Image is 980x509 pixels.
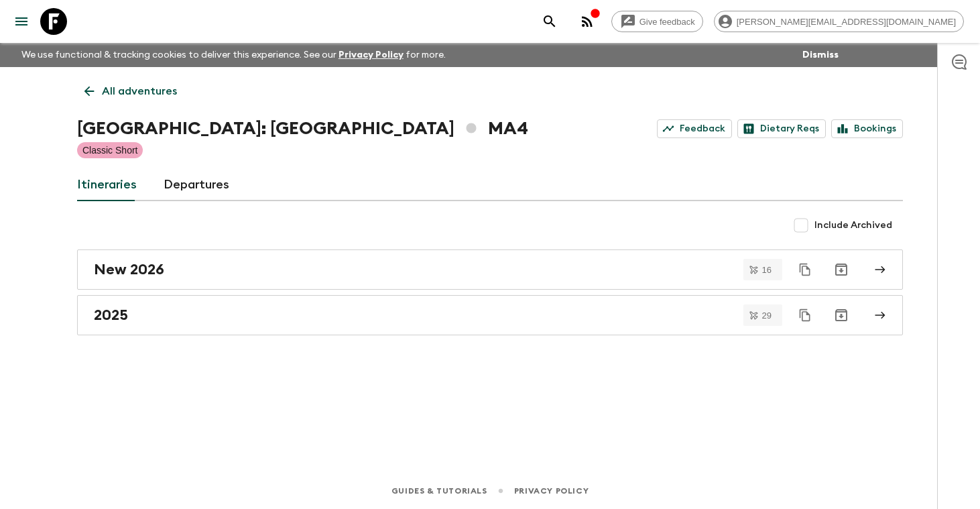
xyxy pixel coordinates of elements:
[657,119,732,138] a: Feedback
[611,11,703,32] a: Give feedback
[831,119,903,138] a: Bookings
[536,8,563,35] button: search adventures
[828,256,855,283] button: Archive
[632,17,702,27] span: Give feedback
[94,306,128,324] h2: 2025
[514,484,589,498] a: Privacy Policy
[799,46,842,64] button: Dismiss
[77,295,903,335] a: 2025
[729,17,963,27] span: [PERSON_NAME][EMAIL_ADDRESS][DOMAIN_NAME]
[82,144,137,157] p: Classic Short
[339,50,404,60] a: Privacy Policy
[793,303,817,327] button: Duplicate
[164,169,229,201] a: Departures
[102,83,177,99] p: All adventures
[714,11,964,32] div: [PERSON_NAME][EMAIL_ADDRESS][DOMAIN_NAME]
[737,119,826,138] a: Dietary Reqs
[8,8,35,35] button: menu
[828,302,855,329] button: Archive
[77,249,903,290] a: New 2026
[754,311,780,320] span: 29
[814,219,892,232] span: Include Archived
[391,484,487,498] a: Guides & Tutorials
[77,78,184,105] a: All adventures
[94,261,164,278] h2: New 2026
[16,43,451,67] p: We use functional & tracking cookies to deliver this experience. See our for more.
[793,258,817,282] button: Duplicate
[754,266,780,274] span: 16
[77,169,137,201] a: Itineraries
[77,115,528,142] h1: [GEOGRAPHIC_DATA]: [GEOGRAPHIC_DATA] MA4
